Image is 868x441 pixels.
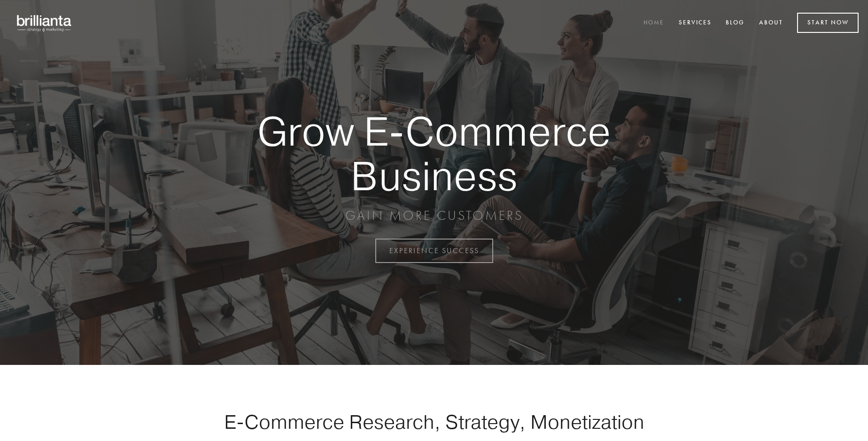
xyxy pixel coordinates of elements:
p: GAIN MORE CUSTOMERS [225,207,643,224]
a: Home [637,15,670,31]
a: About [753,15,789,31]
strong: Grow E-Commerce Business [225,109,643,198]
img: brillianta - research, strategy, marketing [9,9,80,37]
h1: E-Commerce Research, Strategy, Monetization [194,410,674,433]
a: Services [673,15,718,31]
a: Start Now [797,13,859,33]
a: EXPERIENCE SUCCESS [375,239,493,263]
a: Blog [720,15,751,31]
